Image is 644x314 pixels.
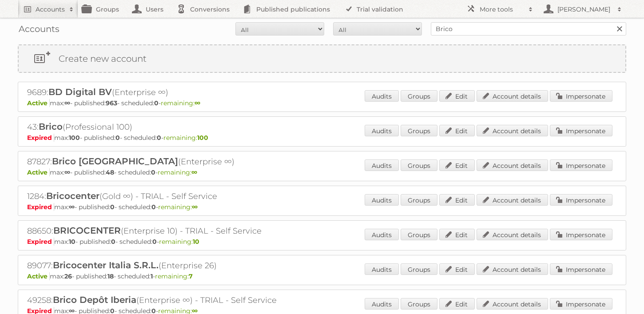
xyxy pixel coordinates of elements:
[401,263,437,275] a: Groups
[401,194,437,206] a: Groups
[155,272,193,280] span: remaining:
[27,260,338,271] h2: 89077: (Enterprise 26)
[401,298,437,310] a: Groups
[27,134,54,142] span: Expired
[64,168,70,176] strong: ∞
[365,229,399,240] a: Audits
[27,272,50,280] span: Active
[477,194,548,206] a: Account details
[401,90,437,102] a: Groups
[27,134,617,142] p: max: - published: - scheduled: -
[151,272,153,280] strong: 1
[189,272,193,280] strong: 7
[161,99,200,107] span: remaining:
[115,134,120,142] strong: 0
[439,229,475,240] a: Edit
[151,168,155,176] strong: 0
[365,125,399,136] a: Audits
[439,263,475,275] a: Edit
[19,45,625,72] a: Create new account
[439,298,475,310] a: Edit
[111,238,115,246] strong: 0
[27,121,338,133] h2: 43: (Professional 100)
[151,203,156,211] strong: 0
[46,191,99,201] span: Bricocenter
[477,125,548,136] a: Account details
[401,159,437,171] a: Groups
[550,194,612,206] a: Impersonate
[550,125,612,136] a: Impersonate
[193,238,199,246] strong: 10
[27,168,617,176] p: max: - published: - scheduled: -
[110,203,115,211] strong: 0
[550,159,612,171] a: Impersonate
[27,168,50,176] span: Active
[365,194,399,206] a: Audits
[401,229,437,240] a: Groups
[27,225,338,237] h2: 88650: (Enterprise 10) - TRIAL - Self Service
[27,99,617,107] p: max: - published: - scheduled: -
[106,99,117,107] strong: 963
[64,272,72,280] strong: 26
[191,168,197,176] strong: ∞
[477,263,548,275] a: Account details
[69,238,76,246] strong: 10
[163,134,208,142] span: remaining:
[27,238,54,246] span: Expired
[195,99,200,107] strong: ∞
[550,263,612,275] a: Impersonate
[550,298,612,310] a: Impersonate
[27,191,338,202] h2: 1284: (Gold ∞) - TRIAL - Self Service
[27,238,617,246] p: max: - published: - scheduled: -
[197,134,208,142] strong: 100
[53,260,159,270] span: Bricocenter Italia S.R.L.
[106,168,114,176] strong: 48
[365,298,399,310] a: Audits
[439,159,475,171] a: Edit
[401,125,437,136] a: Groups
[52,156,178,167] span: Brico [GEOGRAPHIC_DATA]
[154,99,159,107] strong: 0
[550,229,612,240] a: Impersonate
[439,194,475,206] a: Edit
[439,125,475,136] a: Edit
[27,272,617,280] p: max: - published: - scheduled: -
[477,298,548,310] a: Account details
[69,203,75,211] strong: ∞
[64,99,70,107] strong: ∞
[192,203,198,211] strong: ∞
[48,87,112,97] span: BD Digital BV
[107,272,114,280] strong: 18
[477,229,548,240] a: Account details
[555,5,613,14] h2: [PERSON_NAME]
[365,263,399,275] a: Audits
[27,99,50,107] span: Active
[27,156,338,167] h2: 87827: (Enterprise ∞)
[69,134,80,142] strong: 100
[365,90,399,102] a: Audits
[27,203,54,211] span: Expired
[53,294,136,305] span: Brico Depôt Iberia
[152,238,157,246] strong: 0
[53,225,121,236] span: BRICOCENTER
[158,168,197,176] span: remaining:
[158,203,198,211] span: remaining:
[439,90,475,102] a: Edit
[159,238,199,246] span: remaining:
[365,159,399,171] a: Audits
[27,203,617,211] p: max: - published: - scheduled: -
[27,87,338,98] h2: 9689: (Enterprise ∞)
[477,90,548,102] a: Account details
[477,159,548,171] a: Account details
[157,134,161,142] strong: 0
[39,121,63,132] span: Brico
[27,294,338,306] h2: 49258: (Enterprise ∞) - TRIAL - Self Service
[480,5,524,14] h2: More tools
[550,90,612,102] a: Impersonate
[36,5,65,14] h2: Accounts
